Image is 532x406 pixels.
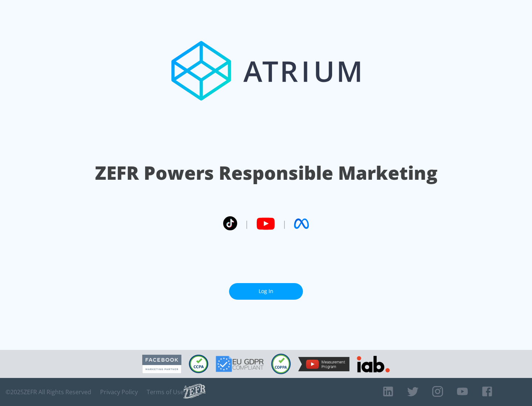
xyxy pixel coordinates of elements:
a: Log In [229,283,303,300]
span: | [245,218,249,229]
img: GDPR Compliant [216,356,264,372]
img: Facebook Marketing Partner [142,355,181,374]
img: COPPA Compliant [271,354,291,374]
span: © 2025 ZEFR All Rights Reserved [6,388,91,396]
img: YouTube Measurement Program [298,357,349,371]
h1: ZEFR Powers Responsible Marketing [95,160,437,186]
span: | [282,218,287,229]
img: CCPA Compliant [189,355,208,373]
a: Privacy Policy [100,388,138,396]
a: Terms of Use [147,388,184,396]
img: IAB [357,356,390,372]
